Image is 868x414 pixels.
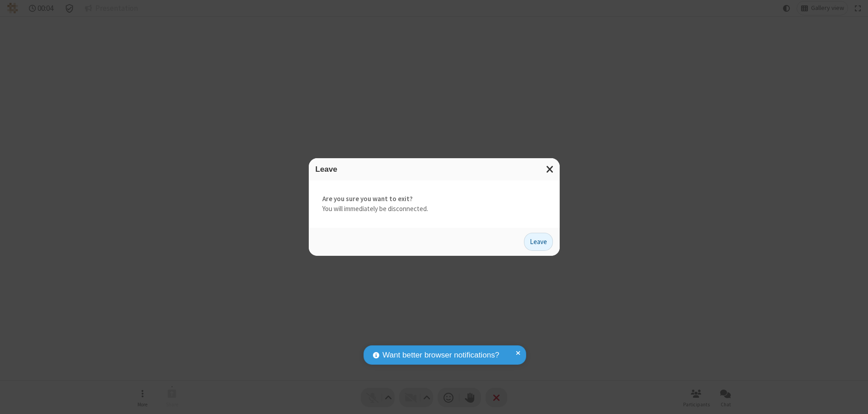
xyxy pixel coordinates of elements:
button: Close modal [541,158,560,180]
div: You will immediately be disconnected. [309,180,560,228]
h3: Leave [316,165,553,174]
button: Leave [524,233,553,251]
strong: Are you sure you want to exit? [322,194,546,204]
span: Want better browser notifications? [382,349,499,361]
